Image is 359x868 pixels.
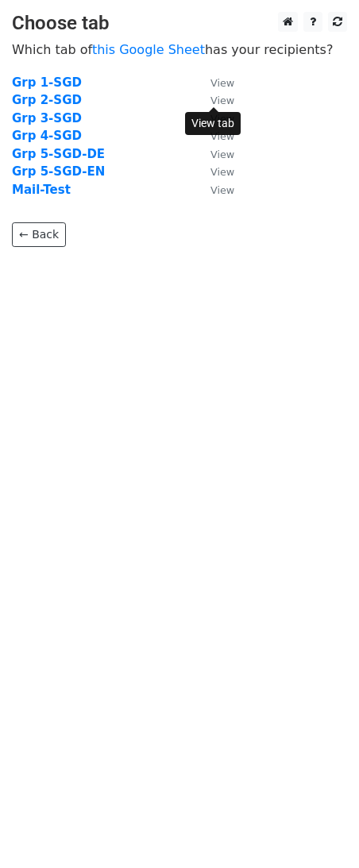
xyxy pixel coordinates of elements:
a: ← Back [12,222,66,247]
a: Grp 1-SGD [12,75,82,90]
h3: Choose tab [12,12,347,35]
a: Grp 5-SGD-EN [12,164,105,179]
small: View [210,184,234,196]
a: View [195,164,234,179]
small: View [210,77,234,89]
a: this Google Sheet [92,42,205,57]
a: View [195,147,234,161]
small: View [210,166,234,178]
iframe: Chat Widget [280,792,359,868]
a: View [195,183,234,197]
div: View tab [185,112,241,135]
a: View [195,93,234,107]
a: Grp 4-SGD [12,129,82,143]
small: View [210,95,234,106]
a: Grp 2-SGD [12,93,82,107]
a: Mail-Test [12,183,71,197]
a: Grp 3-SGD [12,111,82,125]
a: Grp 5-SGD-DE [12,147,105,161]
p: Which tab of has your recipients? [12,41,347,58]
small: View [210,149,234,160]
a: View [195,75,234,90]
